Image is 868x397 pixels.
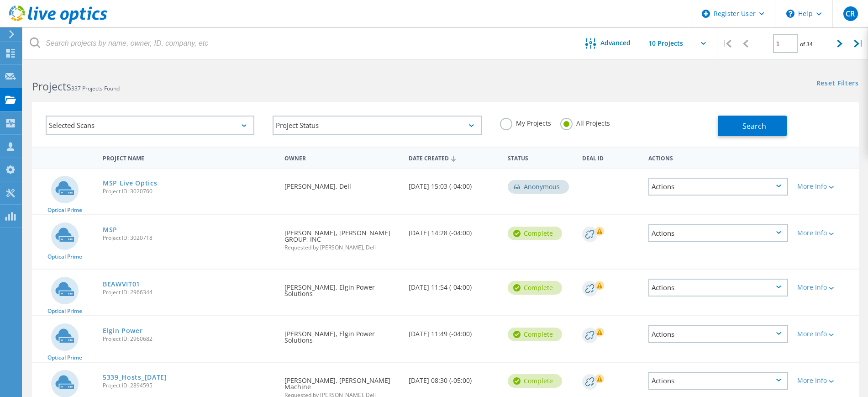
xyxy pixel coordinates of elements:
[404,169,503,199] div: [DATE] 15:03 (-04:00)
[644,149,793,166] div: Actions
[849,27,868,60] div: |
[404,316,503,346] div: [DATE] 11:49 (-04:00)
[797,331,854,337] div: More Info
[742,121,766,131] span: Search
[103,383,275,388] span: Project ID: 2894595
[508,227,562,240] div: Complete
[98,149,280,166] div: Project Name
[280,149,404,166] div: Owner
[280,215,404,259] div: [PERSON_NAME], [PERSON_NAME] GROUP, INC
[404,215,503,245] div: [DATE] 14:28 (-04:00)
[103,235,275,241] span: Project ID: 3020718
[47,207,82,213] span: Optical Prime
[797,284,854,291] div: More Info
[23,27,572,59] input: Search projects by name, owner, ID, company, etc
[717,27,736,60] div: |
[404,270,503,300] div: [DATE] 11:54 (-04:00)
[280,270,404,306] div: [PERSON_NAME], Elgin Power Solutions
[800,40,813,48] span: of 34
[103,328,143,334] a: Elgin Power
[284,245,400,250] span: Requested by [PERSON_NAME], Dell
[280,316,404,353] div: [PERSON_NAME], Elgin Power Solutions
[718,116,787,136] button: Search
[560,118,610,127] label: All Projects
[404,363,503,393] div: [DATE] 08:30 (-05:00)
[648,325,788,343] div: Actions
[103,189,275,194] span: Project ID: 3020760
[9,19,107,26] a: Live Optics Dashboard
[508,281,562,295] div: Complete
[103,281,140,287] a: BEAWVIT01
[404,149,503,166] div: Date Created
[797,377,854,384] div: More Info
[32,79,71,94] b: Projects
[648,279,788,296] div: Actions
[103,227,117,233] a: MSP
[648,178,788,196] div: Actions
[500,118,551,127] label: My Projects
[103,180,158,186] a: MSP Live Optics
[797,230,854,236] div: More Info
[47,308,82,314] span: Optical Prime
[508,180,569,194] div: Anonymous
[47,254,82,259] span: Optical Prime
[578,149,644,166] div: Deal Id
[786,10,794,18] svg: \n
[846,10,855,17] span: CR
[47,355,82,360] span: Optical Prime
[508,374,562,388] div: Complete
[600,40,631,46] span: Advanced
[280,169,404,199] div: [PERSON_NAME], Dell
[648,224,788,242] div: Actions
[508,328,562,341] div: Complete
[103,374,167,381] a: 5339_Hosts_[DATE]
[103,290,275,295] span: Project ID: 2966344
[71,85,120,92] span: 337 Projects Found
[648,372,788,390] div: Actions
[503,149,578,166] div: Status
[46,116,254,135] div: Selected Scans
[273,116,481,135] div: Project Status
[816,80,859,88] a: Reset Filters
[103,336,275,342] span: Project ID: 2960682
[797,183,854,190] div: More Info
